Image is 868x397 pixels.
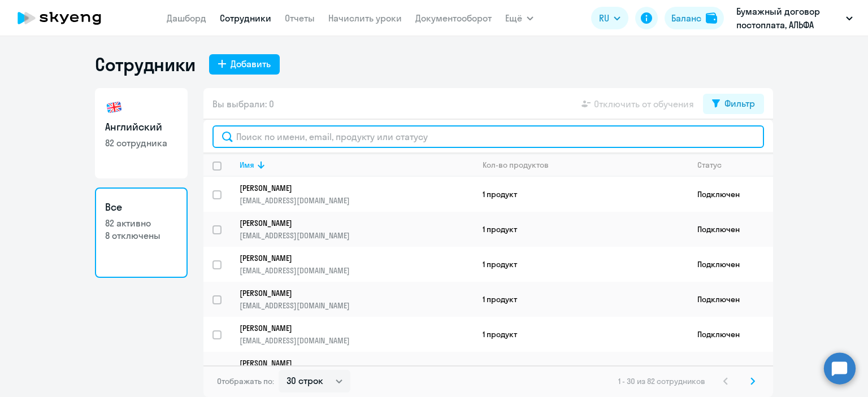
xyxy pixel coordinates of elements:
input: Поиск по имени, email, продукту или статусу [212,125,764,148]
td: Подключен [688,317,773,352]
p: [EMAIL_ADDRESS][DOMAIN_NAME] [240,265,473,276]
td: Подключен [688,352,773,387]
button: Фильтр [703,94,764,114]
a: [PERSON_NAME][EMAIL_ADDRESS][DOMAIN_NAME] [240,218,473,241]
p: [PERSON_NAME] [240,253,458,263]
p: [PERSON_NAME] [240,218,458,228]
h3: Английский [105,120,177,134]
button: Ещё [505,7,533,29]
p: 8 отключены [105,229,177,242]
span: Отображать по: [217,376,274,386]
div: Кол-во продуктов [483,160,688,170]
div: Добавить [231,57,271,71]
div: Кол-во продуктов [483,160,549,170]
p: Бумажный договор постоплата, АЛЬФА ПАРТНЕР, ООО [736,5,841,32]
td: 1 продукт [474,352,688,387]
div: Имя [240,160,473,170]
button: RU [591,7,628,29]
div: Фильтр [724,97,755,110]
span: Ещё [505,11,522,25]
div: Баланс [671,11,701,25]
td: Подключен [688,247,773,282]
p: [EMAIL_ADDRESS][DOMAIN_NAME] [240,230,473,241]
p: [PERSON_NAME] [240,183,458,193]
img: english [105,98,123,116]
td: Подключен [688,212,773,247]
p: [PERSON_NAME] [240,358,458,368]
button: Добавить [209,54,280,75]
div: Имя [240,160,254,170]
button: Бумажный договор постоплата, АЛЬФА ПАРТНЕР, ООО [731,5,858,32]
a: [PERSON_NAME][EMAIL_ADDRESS][DOMAIN_NAME] [240,183,473,206]
p: [EMAIL_ADDRESS][DOMAIN_NAME] [240,300,473,311]
a: Отчеты [285,12,315,24]
a: [PERSON_NAME][EMAIL_ADDRESS][DOMAIN_NAME] [240,358,473,381]
a: Начислить уроки [328,12,402,24]
td: Подключен [688,177,773,212]
h1: Сотрудники [95,53,196,76]
p: 82 активно [105,217,177,229]
a: [PERSON_NAME][EMAIL_ADDRESS][DOMAIN_NAME] [240,253,473,276]
td: Подключен [688,282,773,317]
span: 1 - 30 из 82 сотрудников [618,376,705,386]
td: 1 продукт [474,317,688,352]
span: Вы выбрали: 0 [212,97,274,111]
p: [PERSON_NAME] [240,288,458,298]
span: RU [599,11,609,25]
p: 82 сотрудника [105,137,177,149]
td: 1 продукт [474,247,688,282]
a: [PERSON_NAME][EMAIL_ADDRESS][DOMAIN_NAME] [240,288,473,311]
td: 1 продукт [474,282,688,317]
a: [PERSON_NAME][EMAIL_ADDRESS][DOMAIN_NAME] [240,323,473,346]
a: Все82 активно8 отключены [95,187,188,278]
div: Статус [697,160,772,170]
td: 1 продукт [474,212,688,247]
button: Балансbalance [665,7,724,29]
p: [EMAIL_ADDRESS][DOMAIN_NAME] [240,335,473,346]
a: Английский82 сотрудника [95,88,188,178]
td: 1 продукт [474,177,688,212]
p: [PERSON_NAME] [240,323,458,333]
a: Документооборот [415,12,492,24]
div: Статус [697,160,722,170]
h3: Все [105,200,177,215]
a: Сотрудники [220,12,271,24]
img: balance [706,12,717,24]
a: Дашборд [167,12,206,24]
p: [EMAIL_ADDRESS][DOMAIN_NAME] [240,195,473,206]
